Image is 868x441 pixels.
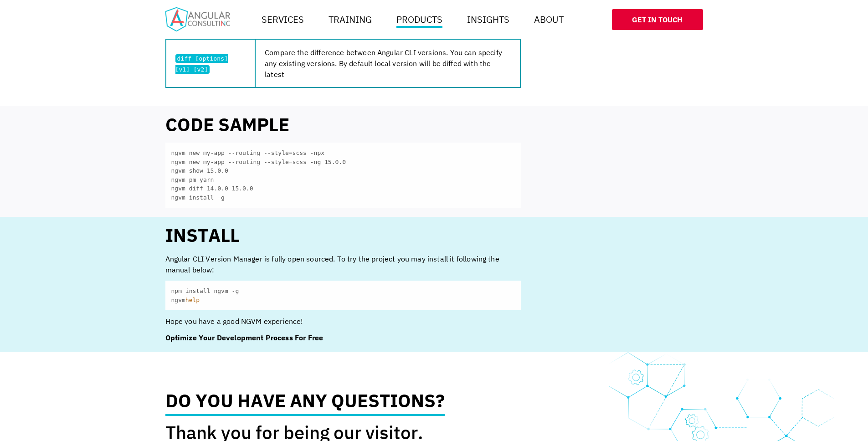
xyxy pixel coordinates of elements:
code: ngvm new my-app --routing --style=scss -npx ngvm new my-app --routing --style=scss -ng 15.0.0 ngv... [165,143,521,208]
p: Angular CLI Version Manager is fully open sourced. To try the project you may install it followin... [165,253,521,275]
a: Insights [463,10,513,29]
p: Hope you have a good NGVM experience! [165,316,521,327]
code: npm install ngvm -g ngvm [165,281,521,310]
a: Products [393,10,446,29]
strong: Optimize Your Development Process For Free [165,333,324,342]
span: help [185,297,200,303]
a: Training [325,10,375,29]
h2: Do you have any questions? [165,391,445,416]
h2: Code sample [165,115,521,133]
code: diff [options] [v1] [v2] [175,54,228,74]
td: Compare the difference between Angular CLI versions. You can specify any existing versions. By de... [255,39,520,87]
img: Home [165,7,230,31]
a: Get In Touch [612,9,703,30]
a: About [530,10,567,29]
a: Services [258,10,308,29]
h2: Install [165,226,521,244]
